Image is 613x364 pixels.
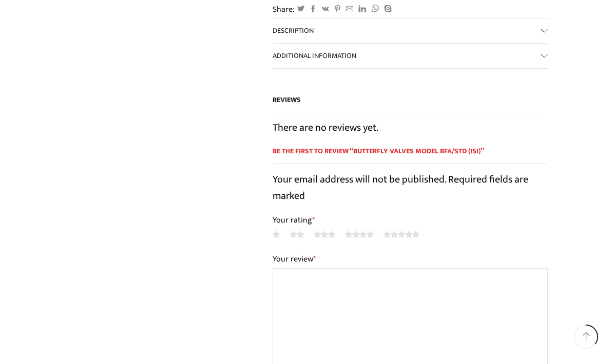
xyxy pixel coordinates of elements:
[273,229,280,240] a: 1 of 5 stars
[273,44,548,68] a: Additional information
[345,229,374,240] a: 4 of 5 stars
[273,214,548,226] label: Your rating
[273,119,548,136] p: There are no reviews yet.
[384,229,419,240] a: 5 of 5 stars
[273,4,295,15] span: Share:
[314,229,335,240] a: 3 of 5 stars
[273,25,314,36] span: Description
[290,229,304,240] a: 2 of 5 stars
[273,95,548,113] h2: Reviews
[273,171,528,205] span: Your email address will not be published. Required fields are marked
[273,146,548,164] span: Be the first to review “Butterfly Valves Model BFA/STD (ISI)”
[273,50,356,62] span: Additional information
[273,253,548,266] label: Your review
[273,18,548,43] a: Description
